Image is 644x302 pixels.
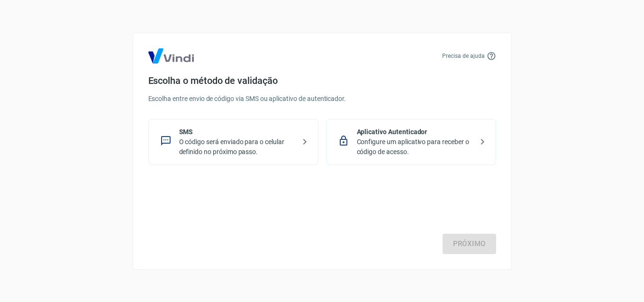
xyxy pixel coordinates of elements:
[148,119,318,165] div: SMSO código será enviado para o celular definido no próximo passo.
[148,94,496,104] p: Escolha entre envio de código via SMS ou aplicativo de autenticador.
[179,127,295,137] p: SMS
[357,127,473,137] p: Aplicativo Autenticador
[179,137,295,157] p: O código será enviado para o celular definido no próximo passo.
[148,48,194,64] img: Logo Vind
[148,75,496,86] h4: Escolha o método de validação
[357,137,473,157] p: Configure um aplicativo para receber o código de acesso.
[326,119,496,165] div: Aplicativo AutenticadorConfigure um aplicativo para receber o código de acesso.
[442,52,484,60] p: Precisa de ajuda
